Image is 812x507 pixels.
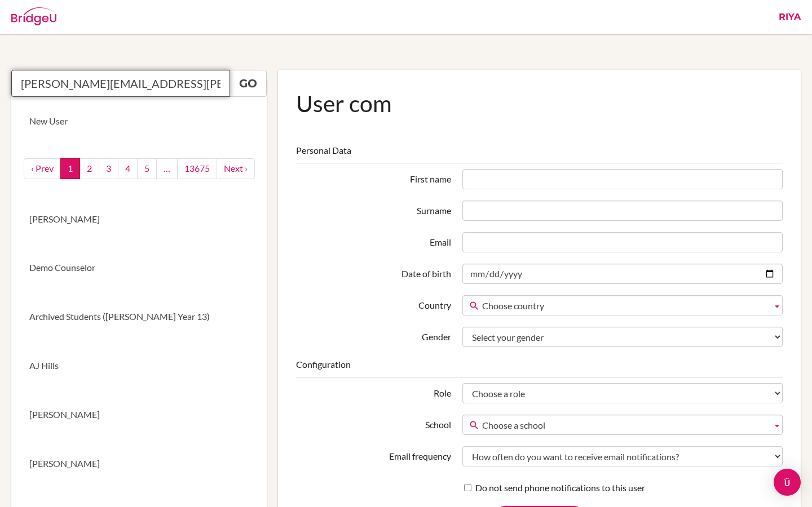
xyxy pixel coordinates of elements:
[137,158,157,179] a: 5
[290,383,456,400] label: Role
[11,292,267,341] a: Archived Students ([PERSON_NAME] Year 13)
[290,327,456,344] label: Gender
[11,195,267,244] a: [PERSON_NAME]
[177,158,217,179] a: 13675
[60,158,80,179] a: 1
[482,296,767,316] span: Choose country
[290,169,456,186] label: First name
[290,201,456,217] label: Surname
[24,158,61,179] a: ‹ Prev
[296,358,783,377] legend: Configuration
[290,446,456,463] label: Email frequency
[11,439,267,488] a: [PERSON_NAME]
[99,158,118,179] a: 3
[482,415,767,435] span: Choose a school
[11,243,267,292] a: Demo Counselor
[290,415,456,432] label: School
[11,97,267,146] a: New User
[230,70,267,97] a: Go
[11,341,267,390] a: AJ Hills
[296,88,783,119] h1: User com
[464,484,471,491] input: Do not send phone notifications to this user
[11,70,230,97] input: Quicksearch user
[156,158,178,179] a: …
[464,482,645,495] label: Do not send phone notifications to this user
[80,158,99,179] a: 2
[290,295,456,312] label: Country
[118,158,138,179] a: 4
[774,469,801,496] div: Open Intercom Messenger
[11,390,267,439] a: [PERSON_NAME]
[217,158,255,179] a: next
[296,144,783,163] legend: Personal Data
[290,232,456,249] label: Email
[290,264,456,281] label: Date of birth
[11,7,56,25] img: Bridge-U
